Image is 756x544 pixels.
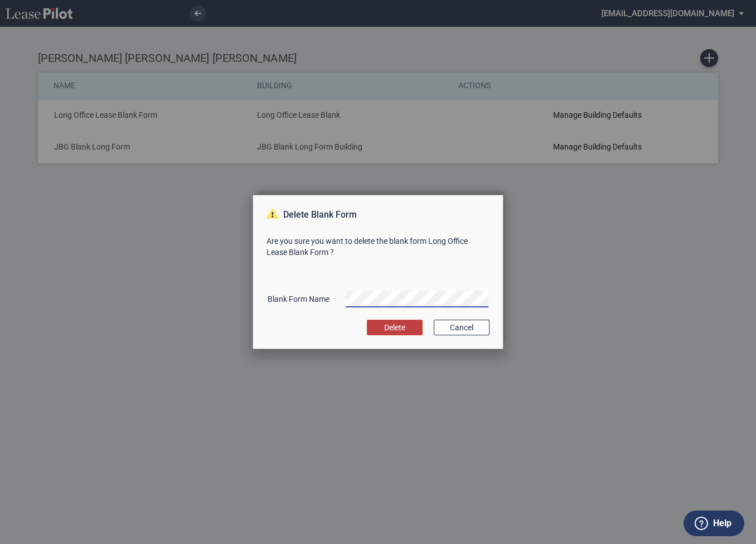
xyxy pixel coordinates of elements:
p: Delete Blank Form [266,209,490,221]
label: Help [713,516,731,531]
md-dialog: Delete Blank ... [253,195,503,350]
p: Are you sure you want to delete the blank form Long Office Lease Blank Form ? [266,235,490,258]
button: Cancel [434,320,490,335]
input: Blank Form Name [346,291,488,307]
button: Delete [367,320,423,335]
div: Blank Form Name [261,294,339,305]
